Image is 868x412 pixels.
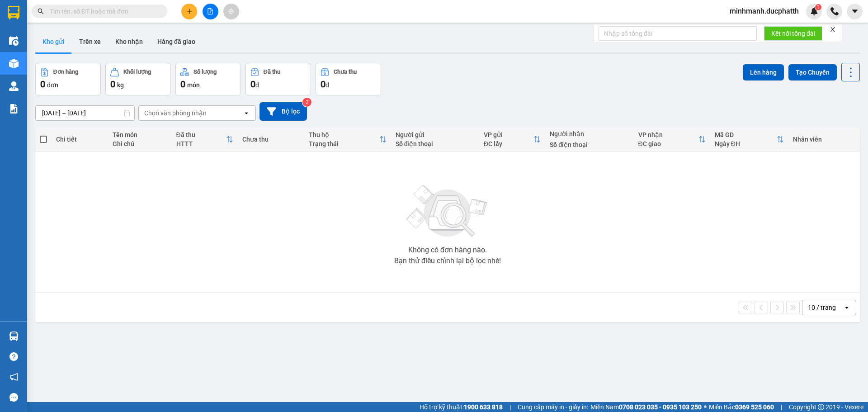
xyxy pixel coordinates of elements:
[816,4,820,10] span: 1
[56,136,103,143] div: Chi tiết
[105,63,171,95] button: Khối lượng0kg
[484,131,534,138] div: VP gửi
[36,106,134,120] input: Select a date range.
[38,8,44,14] span: search
[396,140,475,147] div: Số điện thoại
[108,31,150,52] button: Kho nhận
[35,63,101,95] button: Đơn hàng0đơn
[851,7,859,15] span: caret-down
[302,98,311,107] sup: 2
[815,4,821,10] sup: 1
[638,131,698,138] div: VP nhận
[117,81,124,89] span: kg
[207,8,213,14] span: file-add
[187,81,200,89] span: món
[334,69,357,75] div: Chưa thu
[309,131,379,138] div: Thu hộ
[9,104,19,114] img: solution-icon
[53,69,78,75] div: Đơn hàng
[764,26,822,41] button: Kết nối tổng đài
[242,136,300,143] div: Chưa thu
[464,403,503,411] strong: 1900 633 818
[550,130,629,137] div: Người nhận
[228,8,234,14] span: aim
[223,4,239,19] button: aim
[715,140,777,147] div: Ngày ĐH
[634,128,710,152] th: Toggle SortBy
[509,402,511,412] span: |
[9,36,19,46] img: warehouse-icon
[590,402,702,412] span: Miền Nam
[40,79,45,90] span: 0
[172,128,238,152] th: Toggle SortBy
[818,404,824,410] span: copyright
[35,31,72,52] button: Kho gửi
[704,405,707,409] span: ⚪️
[175,63,241,95] button: Số lượng0món
[304,128,391,152] th: Toggle SortBy
[9,373,18,381] span: notification
[203,4,218,19] button: file-add
[123,69,151,75] div: Khối lượng
[150,31,203,52] button: Hàng đã giao
[518,402,588,412] span: Cung cấp máy in - giấy in:
[321,79,325,90] span: 0
[402,180,493,243] img: svg+xml;base64,PHN2ZyBjbGFzcz0ibGlzdC1wbHVnX19zdmciIHhtbG5zPSJodHRwOi8vd3d3LnczLm9yZy8yMDAwL3N2Zy...
[599,26,757,41] input: Nhập số tổng đài
[781,402,782,412] span: |
[847,4,863,19] button: caret-down
[550,141,629,148] div: Số điện thoại
[810,7,818,15] img: icon-new-feature
[250,79,255,90] span: 0
[316,63,381,95] button: Chưa thu0đ
[255,81,259,89] span: đ
[9,81,19,91] img: warehouse-icon
[788,64,837,81] button: Tạo Chuyến
[9,393,18,402] span: message
[176,131,226,138] div: Đã thu
[181,4,197,19] button: plus
[47,81,58,89] span: đơn
[394,257,501,265] div: Bạn thử điều chỉnh lại bộ lọc nhé!
[479,128,546,152] th: Toggle SortBy
[735,403,774,411] strong: 0369 525 060
[9,59,19,68] img: warehouse-icon
[113,140,167,147] div: Ghi chú
[830,26,836,33] span: close
[710,128,788,152] th: Toggle SortBy
[180,79,185,90] span: 0
[325,81,329,89] span: đ
[72,31,108,52] button: Trên xe
[709,402,774,412] span: Miền Bắc
[408,246,487,254] div: Không có đơn hàng nào.
[113,131,167,138] div: Tên món
[309,140,379,147] div: Trạng thái
[245,63,311,95] button: Đã thu0đ
[259,102,307,121] button: Bộ lọc
[243,109,250,117] svg: open
[50,6,156,16] input: Tìm tên, số ĐT hoặc mã đơn
[264,69,280,75] div: Đã thu
[144,109,207,118] div: Chọn văn phòng nhận
[743,64,784,81] button: Lên hàng
[193,69,217,75] div: Số lượng
[110,79,115,90] span: 0
[8,6,19,19] img: logo-vxr
[9,352,18,361] span: question-circle
[715,131,777,138] div: Mã GD
[722,5,806,17] span: minhmanh.ducphatth
[793,136,855,143] div: Nhân viên
[638,140,698,147] div: ĐC giao
[186,8,193,14] span: plus
[420,402,503,412] span: Hỗ trợ kỹ thuật:
[619,403,702,411] strong: 0708 023 035 - 0935 103 250
[176,140,226,147] div: HTTT
[396,131,475,138] div: Người gửi
[771,28,815,38] span: Kết nối tổng đài
[830,7,839,15] img: phone-icon
[484,140,534,147] div: ĐC lấy
[843,304,850,311] svg: open
[9,331,19,341] img: warehouse-icon
[808,303,836,312] div: 10 / trang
